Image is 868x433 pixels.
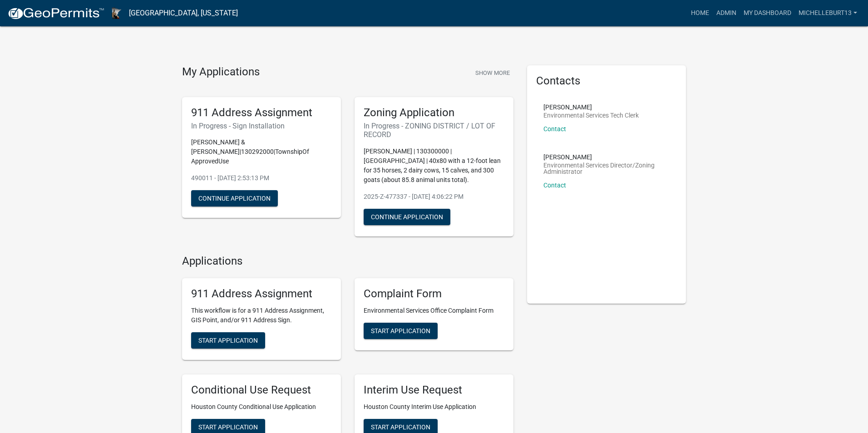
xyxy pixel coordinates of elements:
[543,112,639,118] p: Environmental Services Tech Clerk
[182,65,260,79] h4: My Applications
[191,306,332,325] p: This workflow is for a 911 Address Assignment, GIS Point, and/or 911 Address Sign.
[364,122,504,139] h6: In Progress - ZONING DISTRICT / LOT OF RECORD
[198,337,258,344] span: Start Application
[364,287,504,300] h5: Complaint Form
[191,173,332,183] p: 490011 - [DATE] 2:53:13 PM
[371,423,430,431] span: Start Application
[472,65,513,80] button: Show More
[364,323,438,339] button: Start Application
[795,5,861,22] a: michelleburt13
[364,384,504,397] h5: Interim Use Request
[191,287,332,300] h5: 911 Address Assignment
[191,122,332,130] h6: In Progress - Sign Installation
[364,402,504,412] p: Houston County Interim Use Application
[191,384,332,397] h5: Conditional Use Request
[543,182,566,189] a: Contact
[687,5,713,22] a: Home
[364,106,504,119] h5: Zoning Application
[191,190,278,207] button: Continue Application
[543,162,670,175] p: Environmental Services Director/Zoning Administrator
[112,7,122,19] img: Houston County, Minnesota
[198,423,258,431] span: Start Application
[182,255,513,268] h4: Applications
[129,5,238,21] a: [GEOGRAPHIC_DATA], [US_STATE]
[364,147,504,185] p: [PERSON_NAME] | 130300000 | [GEOGRAPHIC_DATA] | 40x80 with a 12-foot lean for 35 horses, 2 dairy ...
[364,306,504,315] p: Environmental Services Office Complaint Form
[191,332,265,349] button: Start Application
[543,154,670,160] p: [PERSON_NAME]
[191,402,332,412] p: Houston County Conditional Use Application
[191,106,332,119] h5: 911 Address Assignment
[713,5,740,22] a: Admin
[543,104,639,110] p: [PERSON_NAME]
[536,74,677,88] h5: Contacts
[364,209,450,225] button: Continue Application
[543,125,566,133] a: Contact
[364,192,504,202] p: 2025-Z-477337 - [DATE] 4:06:22 PM
[191,138,332,166] p: [PERSON_NAME] & [PERSON_NAME]|130292000|TownshipOf ApprovedUse
[740,5,795,22] a: My Dashboard
[371,327,430,335] span: Start Application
